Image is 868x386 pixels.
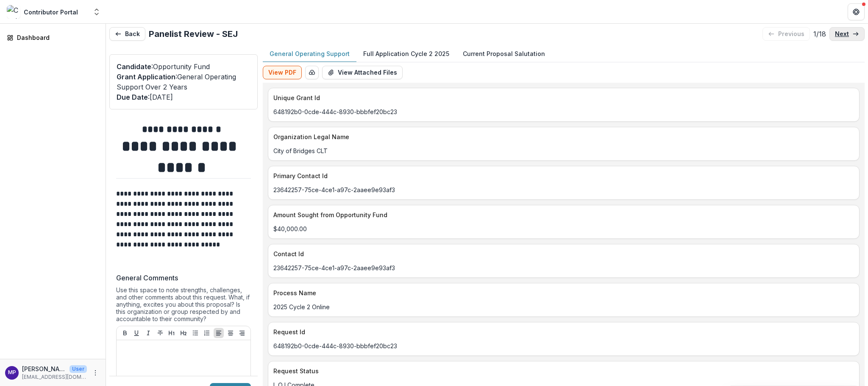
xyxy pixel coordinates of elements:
p: [PERSON_NAME] [22,364,66,373]
h2: Panelist Review - SEJ [149,29,238,39]
div: Use this space to note strengths, challenges, and other comments about this request. What, if any... [116,286,251,326]
p: : Opportunity Fund [117,62,250,72]
p: Request Status [273,366,851,375]
button: More [90,368,100,378]
img: Contributor Portal [7,5,20,19]
button: Align Center [225,328,236,338]
p: : General Operating Support Over 2 Years [117,72,250,92]
button: Align Left [214,328,224,338]
button: View Attached Files [322,66,403,79]
button: Heading 2 [178,328,189,338]
p: Unique Grant Id [273,93,851,102]
button: View PDF [263,66,302,79]
p: 1 / 18 [813,29,826,39]
button: Align Right [237,328,247,338]
p: 23642257-75ce-4ce1-a97c-2aaee9e93af3 [273,185,854,194]
p: City of Bridges CLT [273,146,854,155]
button: Strike [155,328,165,338]
p: 648192b0-0cde-444c-8930-bbbfef20bc23 [273,341,854,350]
button: Italicize [143,328,153,338]
div: Marge Petruska [8,370,16,375]
button: Bullet List [190,328,200,338]
p: Request Id [273,327,851,336]
p: : [DATE] [117,92,250,102]
p: Current Proposal Salutation [463,49,545,58]
button: previous [762,27,810,41]
p: 23642257-75ce-4ce1-a97c-2aaee9e93af3 [273,263,854,272]
p: 648192b0-0cde-444c-8930-bbbfef20bc23 [273,107,854,116]
button: Heading 1 [167,328,177,338]
p: Full Application Cycle 2 2025 [363,49,449,58]
div: Dashboard [17,33,95,42]
p: Contact Id [273,249,851,258]
button: Back [109,27,145,41]
p: previous [778,31,804,38]
span: Grant Application [117,73,175,81]
p: [EMAIL_ADDRESS][DOMAIN_NAME] [22,373,87,381]
p: Organization Legal Name [273,132,851,141]
div: Contributor Portal [24,8,78,17]
p: User [70,365,87,373]
p: Primary Contact Id [273,171,851,180]
button: Ordered List [202,328,212,338]
button: Open entity switcher [91,3,103,20]
p: 2025 Cycle 2 Online [273,302,854,311]
span: Due Date [117,93,148,101]
p: next [835,31,849,38]
p: General Comments [116,273,178,283]
p: General Operating Support [270,49,350,58]
button: Underline [131,328,142,338]
button: Bold [120,328,130,338]
p: $40,000.00 [273,224,854,233]
p: Amount Sought from Opportunity Fund [273,210,851,219]
button: Get Help [848,3,865,20]
span: Candidate [117,62,151,71]
p: Process Name [273,288,851,297]
a: Dashboard [3,31,102,45]
a: next [829,27,865,41]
